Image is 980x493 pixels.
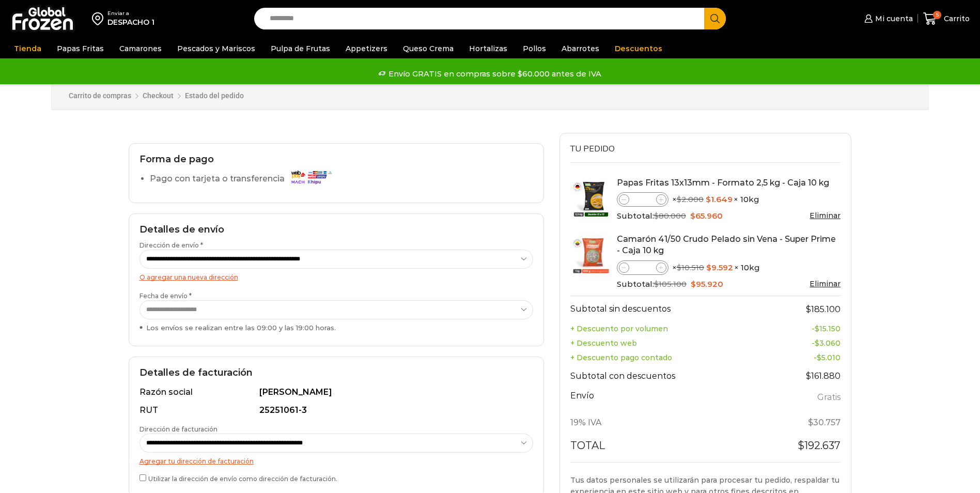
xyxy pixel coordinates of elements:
[139,273,238,281] a: O agregar una nueva dirección
[139,300,533,319] select: Fecha de envío * Los envíos se realizan entre las 09:00 y las 19:00 horas.
[69,91,131,101] a: Carrito de compras
[139,323,533,333] div: Los envíos se realizan entre las 09:00 y las 19:00 horas.
[706,263,711,272] span: $
[114,39,167,58] a: Camarones
[810,211,841,220] a: Eliminar
[288,168,334,186] img: Pago con tarjeta o transferencia
[765,350,841,365] td: -
[107,17,154,27] div: DESPACHO 1
[172,39,260,58] a: Pescados y Mariscos
[617,178,829,188] a: Papas Fritas 13x13mm - Formato 2,5 kg - Caja 10 kg
[398,39,459,58] a: Queso Crema
[873,13,913,24] span: Mi cuenta
[52,39,109,58] a: Papas Fritas
[617,234,836,256] a: Camarón 41/50 Crudo Pelado sin Vena - Super Prime - Caja 10 kg
[617,192,841,207] div: × × 10kg
[941,13,970,24] span: Carrito
[810,279,841,288] a: Eliminar
[139,405,258,417] div: RUT
[617,210,841,222] div: Subtotal:
[806,371,811,381] span: $
[798,439,804,452] span: $
[610,39,667,58] a: Descuentos
[570,365,766,389] th: Subtotal con descuentos
[570,296,766,321] th: Subtotal sin descuentos
[765,321,841,336] td: -
[817,353,841,362] bdi: 5.010
[677,263,681,272] span: $
[654,279,659,289] span: $
[139,154,533,165] h2: Forma de pago
[139,387,258,398] div: Razón social
[570,411,766,435] th: 19% IVA
[570,321,766,336] th: + Descuento por volumen
[259,405,527,417] div: 25251061-3
[150,170,337,188] label: Pago con tarjeta o transferencia
[808,418,841,427] span: 30.757
[570,143,615,155] span: Tu pedido
[806,371,841,381] bdi: 161.880
[570,350,766,365] th: + Descuento pago contado
[139,250,533,269] select: Dirección de envío *
[9,39,46,58] a: Tienda
[704,8,726,29] button: Search button
[690,211,695,221] span: $
[340,39,393,58] a: Appetizers
[464,39,512,58] a: Hortalizas
[518,39,551,58] a: Pollos
[817,353,821,362] span: $
[259,387,527,398] div: [PERSON_NAME]
[690,211,723,221] bdi: 65.960
[691,279,723,289] bdi: 95.920
[570,435,766,462] th: Total
[706,194,711,204] span: $
[629,193,656,206] input: Product quantity
[923,7,970,31] a: 5 Carrito
[107,10,154,17] div: Enviar a
[706,194,733,204] bdi: 1.649
[139,291,533,333] label: Fecha de envío *
[815,324,819,333] span: $
[815,338,841,348] bdi: 3.060
[139,457,254,465] a: Agregar tu dirección de facturación
[798,439,841,452] bdi: 192.637
[139,474,146,481] input: Utilizar la dirección de envío como dirección de facturación.
[654,211,659,221] span: $
[92,10,107,27] img: address-field-icon.svg
[806,304,841,314] bdi: 185.100
[139,367,533,379] h2: Detalles de facturación
[139,241,533,269] label: Dirección de envío *
[808,418,813,427] span: $
[570,336,766,350] th: + Descuento web
[629,261,656,274] input: Product quantity
[815,324,841,333] bdi: 15.150
[617,260,841,275] div: × × 10kg
[139,472,533,483] label: Utilizar la dirección de envío como dirección de facturación.
[677,194,681,204] span: $
[815,338,819,348] span: $
[139,224,533,236] h2: Detalles de envío
[570,388,766,411] th: Envío
[677,194,704,204] bdi: 2.000
[862,8,912,29] a: Mi cuenta
[556,39,604,58] a: Abarrotes
[817,390,841,405] label: Gratis
[266,39,335,58] a: Pulpa de Frutas
[139,434,533,453] select: Dirección de facturación
[654,279,687,289] bdi: 105.100
[765,336,841,350] td: -
[933,11,941,19] span: 5
[677,263,704,272] bdi: 10.510
[139,425,533,453] label: Dirección de facturación
[806,304,811,314] span: $
[706,263,733,272] bdi: 9.592
[654,211,686,221] bdi: 80.000
[617,279,841,290] div: Subtotal:
[691,279,696,289] span: $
